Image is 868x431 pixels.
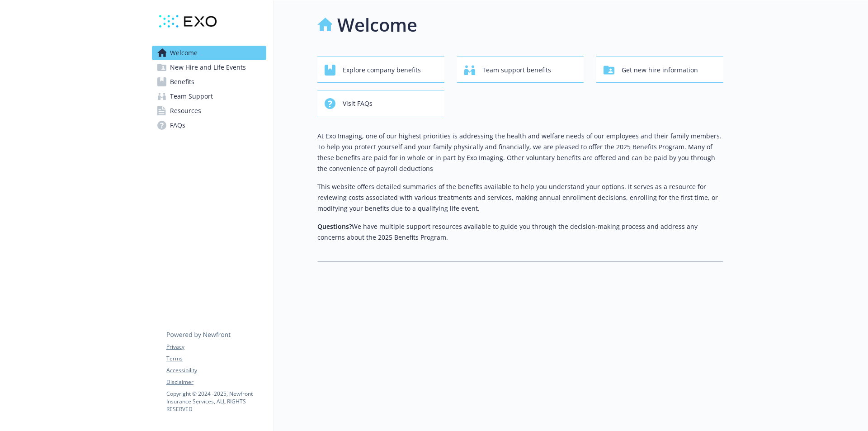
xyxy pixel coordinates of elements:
button: Get new hire information [596,57,723,83]
button: Team support benefits [457,57,584,83]
button: Visit FAQs [317,90,444,116]
span: Get new hire information [622,62,698,79]
p: This website offers detailed summaries of the benefits available to help you understand your opti... [317,181,723,214]
a: Accessibility [166,366,266,374]
h1: Welcome [337,11,417,38]
span: Visit FAQs [343,95,373,112]
strong: Questions? [317,222,352,231]
a: Welcome [152,46,266,60]
span: Team Support [170,89,213,104]
a: Privacy [166,343,266,351]
span: Team support benefits [482,62,551,79]
a: Disclaimer [166,378,266,386]
p: We have multiple support resources available to guide you through the decision-making process and... [317,221,723,243]
span: Benefits [170,75,194,89]
span: Welcome [170,46,198,60]
a: Team Support [152,89,266,104]
p: At Exo Imaging, one of our highest priorities is addressing the health and welfare needs of our e... [317,131,723,174]
p: Copyright © 2024 - 2025 , Newfront Insurance Services, ALL RIGHTS RESERVED [166,390,266,413]
button: Explore company benefits [317,57,444,83]
span: Resources [170,104,201,118]
a: Benefits [152,75,266,89]
a: Resources [152,104,266,118]
a: New Hire and Life Events [152,60,266,75]
a: FAQs [152,118,266,133]
span: New Hire and Life Events [170,60,246,75]
span: Explore company benefits [343,62,421,79]
span: FAQs [170,118,185,133]
a: Terms [166,355,266,363]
